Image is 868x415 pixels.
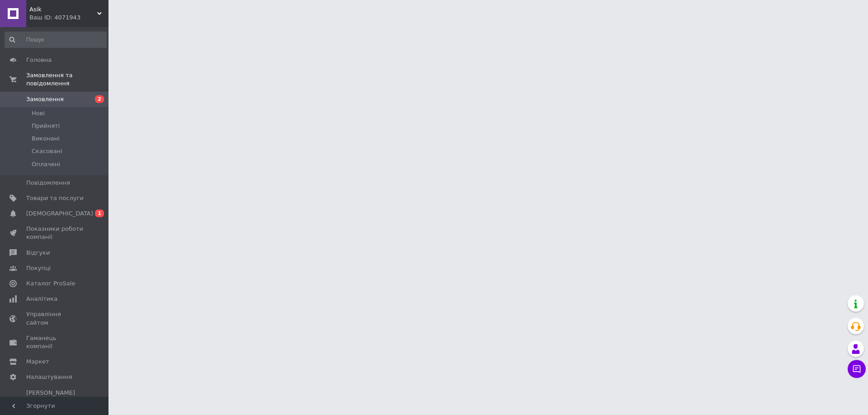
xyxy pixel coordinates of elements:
span: Каталог ProSale [26,280,75,288]
span: Товари та послуги [26,194,84,202]
button: Чат з покупцем [848,360,866,378]
div: Ваш ID: 4071943 [29,14,108,22]
span: Гаманець компанії [26,334,84,350]
span: Asik [29,5,97,14]
span: [PERSON_NAME] та рахунки [26,389,84,414]
span: Маркет [26,358,49,366]
input: Пошук [5,32,107,48]
span: Головна [26,56,52,64]
span: Виконані [32,135,60,143]
span: Налаштування [26,373,72,381]
span: 2 [95,95,104,103]
span: Відгуки [26,249,50,257]
span: 1 [95,210,104,217]
span: Нові [32,109,45,117]
span: Показники роботи компанії [26,225,84,241]
span: Оплачені [32,160,60,168]
span: Прийняті [32,122,60,130]
span: [DEMOGRAPHIC_DATA] [26,210,93,218]
span: Скасовані [32,147,62,155]
span: Управління сайтом [26,310,84,326]
span: Покупці [26,264,51,272]
span: Повідомлення [26,179,70,187]
span: Замовлення [26,95,64,103]
span: Аналітика [26,295,57,303]
span: Замовлення та повідомлення [26,71,108,88]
